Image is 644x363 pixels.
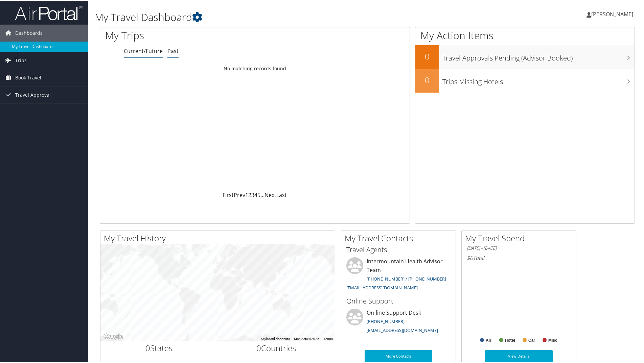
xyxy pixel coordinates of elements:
[367,326,438,333] a: [EMAIL_ADDRESS][DOMAIN_NAME]
[15,24,43,41] span: Dashboards
[528,337,535,342] text: Car
[15,86,51,103] span: Travel Approval
[100,62,410,74] td: No matching records found
[346,296,451,305] h3: Online Support
[276,191,287,198] a: Last
[415,74,439,85] h2: 0
[467,253,473,261] span: $0
[442,73,635,86] h3: Trips Missing Hotels
[415,50,439,62] h2: 0
[15,4,83,20] img: airportal-logo.png
[145,342,150,353] span: 0
[345,232,456,243] h2: My Travel Contacts
[223,191,234,198] a: First
[251,191,254,198] a: 3
[15,69,41,86] span: Book Travel
[254,191,257,198] a: 4
[548,337,557,342] text: Misc
[415,68,635,92] a: 0Trips Missing Hotels
[505,337,515,342] text: Hotel
[442,49,635,62] h3: Travel Approvals Pending (Advisor Booked)
[591,10,633,17] span: [PERSON_NAME]
[467,253,571,261] h6: Total
[167,47,179,54] a: Past
[415,45,635,68] a: 0Travel Approvals Pending (Advisor Booked)
[105,28,276,42] h1: My Trips
[104,232,335,243] h2: My Travel History
[294,336,319,340] span: Map data ©2025
[365,349,432,362] a: More Contacts
[260,191,264,198] span: …
[264,191,276,198] a: Next
[261,336,290,341] button: Keyboard shortcuts
[234,191,245,198] a: Prev
[486,337,491,342] text: Air
[102,332,124,341] a: Open this area in Google Maps (opens a new window)
[248,191,251,198] a: 2
[257,191,260,198] a: 5
[106,342,213,353] h2: States
[343,308,454,336] li: On-line Support Desk
[102,332,124,341] img: Google
[467,244,571,251] h6: [DATE] - [DATE]
[245,191,248,198] a: 1
[367,275,446,281] a: [PHONE_NUMBER] / [PHONE_NUMBER]
[223,342,330,353] h2: Countries
[95,9,458,24] h1: My Travel Dashboard
[323,336,333,340] a: Terms (opens in new tab)
[343,257,454,293] li: Intermountain Health Advisor Team
[367,318,405,324] a: [PHONE_NUMBER]
[256,342,261,353] span: 0
[586,3,640,24] a: [PERSON_NAME]
[465,232,576,243] h2: My Travel Spend
[415,28,635,42] h1: My Action Items
[485,349,553,362] a: View Details
[346,244,451,254] h3: Travel Agents
[346,284,418,290] a: [EMAIL_ADDRESS][DOMAIN_NAME]
[124,47,163,54] a: Current/Future
[15,51,27,68] span: Trips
